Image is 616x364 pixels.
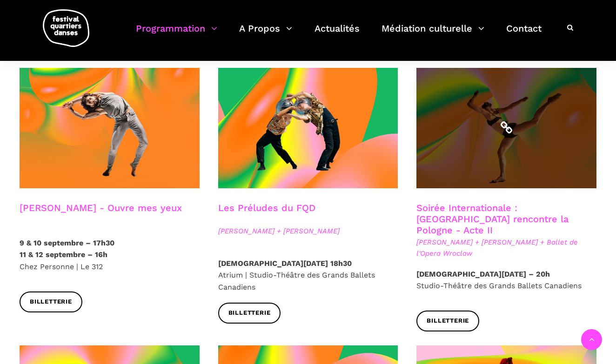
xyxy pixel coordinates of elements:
[416,268,596,292] p: Studio-Théâtre des Grands Ballets Canadiens
[416,202,569,236] a: Soirée Internationale : [GEOGRAPHIC_DATA] rencontre la Pologne - Acte II
[20,291,82,312] a: Billetterie
[218,259,352,268] strong: [DEMOGRAPHIC_DATA][DATE] 18h30
[218,303,281,324] a: Billetterie
[416,311,479,331] a: Billetterie
[382,20,484,48] a: Médiation culturelle
[30,297,72,307] span: Billetterie
[20,237,200,273] p: Chez Personne | Le 312
[218,202,315,213] a: Les Préludes du FQD
[228,308,271,318] span: Billetterie
[43,9,89,47] img: logo-fqd-med
[218,258,398,293] p: Atrium | Studio-Théâtre des Grands Ballets Canadiens
[416,237,596,259] span: [PERSON_NAME] + [PERSON_NAME] + Ballet de l'Opera Wroclaw
[218,225,398,237] span: [PERSON_NAME] + [PERSON_NAME]
[20,202,182,213] a: [PERSON_NAME] - Ouvre mes yeux
[239,20,292,48] a: A Propos
[427,316,469,326] span: Billetterie
[136,20,217,48] a: Programmation
[506,20,542,48] a: Contact
[315,20,360,48] a: Actualités
[416,270,550,278] strong: [DEMOGRAPHIC_DATA][DATE] – 20h
[20,238,114,259] strong: 9 & 10 septembre – 17h30 11 & 12 septembre – 16h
